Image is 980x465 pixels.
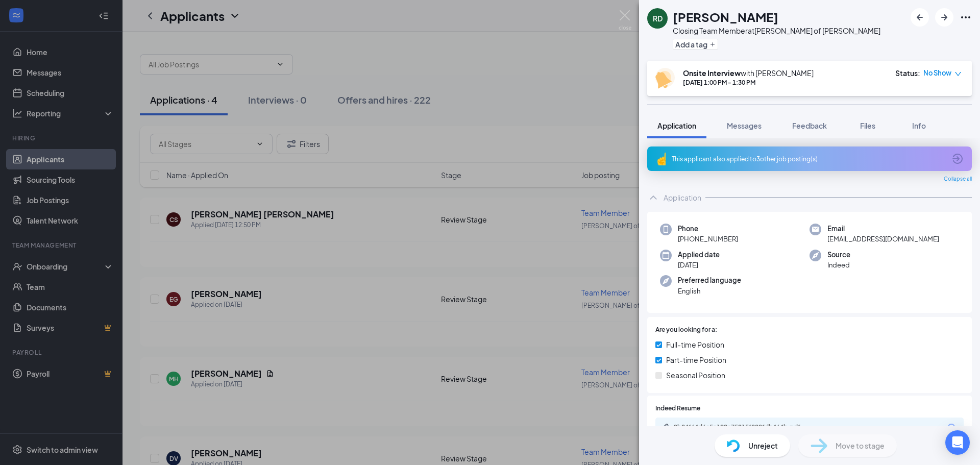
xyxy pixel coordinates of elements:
span: Messages [727,121,762,130]
span: Email [827,224,939,234]
button: ArrowRight [935,8,953,27]
span: Feedback [792,121,827,130]
div: Closing Team Member at [PERSON_NAME] of [PERSON_NAME] [673,26,880,36]
div: Status : [895,68,920,78]
span: Application [657,121,696,130]
span: [EMAIL_ADDRESS][DOMAIN_NAME] [827,234,939,244]
span: Are you looking for a: [655,325,717,335]
button: PlusAdd a tag [673,39,718,50]
svg: Plus [709,41,716,47]
span: Applied date [678,250,720,260]
div: Open Intercom Messenger [945,430,970,455]
b: Onsite Interview [683,68,741,78]
svg: Download [945,422,958,434]
span: [DATE] [678,260,720,270]
span: No Show [923,68,951,78]
span: Files [860,121,875,130]
svg: ChevronUp [647,191,659,204]
div: [DATE] 1:00 PM - 1:30 PM [683,78,814,87]
svg: Paperclip [661,423,670,431]
span: Full-time Position [666,339,724,350]
svg: ArrowLeftNew [914,11,926,23]
span: Seasonal Position [666,370,725,381]
span: English [678,286,741,296]
svg: Ellipses [960,11,972,23]
div: 9b04f64d6e5a192e75215f080fdb464b.pdf [674,423,817,431]
button: ArrowLeftNew [911,8,929,27]
span: Source [827,250,850,260]
span: Collapse all [944,175,972,183]
h1: [PERSON_NAME] [673,8,778,26]
span: Indeed Resume [655,404,700,413]
span: Info [912,121,926,130]
div: This applicant also applied to 3 other job posting(s) [672,155,945,163]
div: RD [653,13,663,23]
span: Indeed [827,260,850,270]
div: Application [664,192,701,203]
span: Move to stage [836,440,885,451]
div: with [PERSON_NAME] [683,68,814,78]
span: Preferred language [678,275,741,285]
span: Unreject [748,440,778,451]
span: down [954,70,962,78]
svg: ArrowRight [938,11,950,23]
a: Paperclip9b04f64d6e5a192e75215f080fdb464b.pdf [661,423,827,433]
span: [PHONE_NUMBER] [678,234,738,244]
span: Part-time Position [666,354,726,365]
span: Phone [678,224,738,234]
svg: ArrowCircle [951,153,964,165]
